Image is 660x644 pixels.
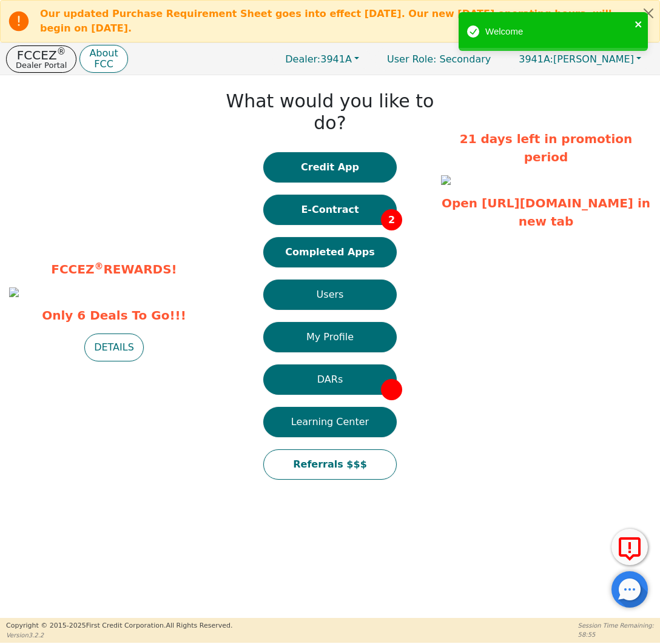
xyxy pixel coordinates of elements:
[375,47,503,71] a: User Role: Secondary
[9,260,219,278] p: FCCEZ REWARDS!
[441,130,651,166] p: 21 days left in promotion period
[578,621,654,630] p: Session Time Remaining:
[166,622,232,629] span: All Rights Reserved.
[263,195,397,225] button: E-Contract2
[6,621,232,631] p: Copyright © 2015- 2025 First Credit Corporation.
[84,334,144,361] button: DETAILS
[611,529,648,565] button: Report Error to FCC
[263,152,397,183] button: Credit App
[263,449,397,480] button: Referrals $$$
[485,25,631,39] div: Welcome
[6,45,76,73] button: FCCEZ®Dealer Portal
[94,261,103,272] sup: ®
[635,17,643,31] button: close
[638,1,659,25] button: Close alert
[263,407,397,437] button: Learning Center
[263,280,397,310] button: Users
[441,175,451,185] img: a145bf25-2b5f-42f7-b8c4-cdae8e2092d8
[16,49,67,61] p: FCCEZ
[519,53,553,65] span: 3941A:
[40,8,611,34] b: Our updated Purchase Requirement Sheet goes into effect [DATE]. Our new [DATE] operating hours, w...
[9,306,219,324] span: Only 6 Deals To Go!!!
[519,53,634,65] span: [PERSON_NAME]
[89,49,118,58] p: About
[57,46,66,57] sup: ®
[381,209,402,230] span: 2
[285,53,320,65] span: Dealer:
[79,45,127,73] button: AboutFCC
[272,50,372,69] button: Dealer:3941A
[6,631,232,640] p: Version 3.2.2
[16,61,67,69] p: Dealer Portal
[263,364,397,395] button: DARs
[387,53,436,65] span: User Role :
[442,196,650,229] a: Open [URL][DOMAIN_NAME] in new tab
[9,287,19,297] img: 98c72386-041d-4cdf-9500-16e6bc84e7a0
[285,53,352,65] span: 3941A
[89,59,118,69] p: FCC
[263,237,397,267] button: Completed Apps
[375,47,503,71] p: Secondary
[225,90,435,134] h1: What would you like to do?
[578,630,654,639] p: 58:55
[263,322,397,352] button: My Profile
